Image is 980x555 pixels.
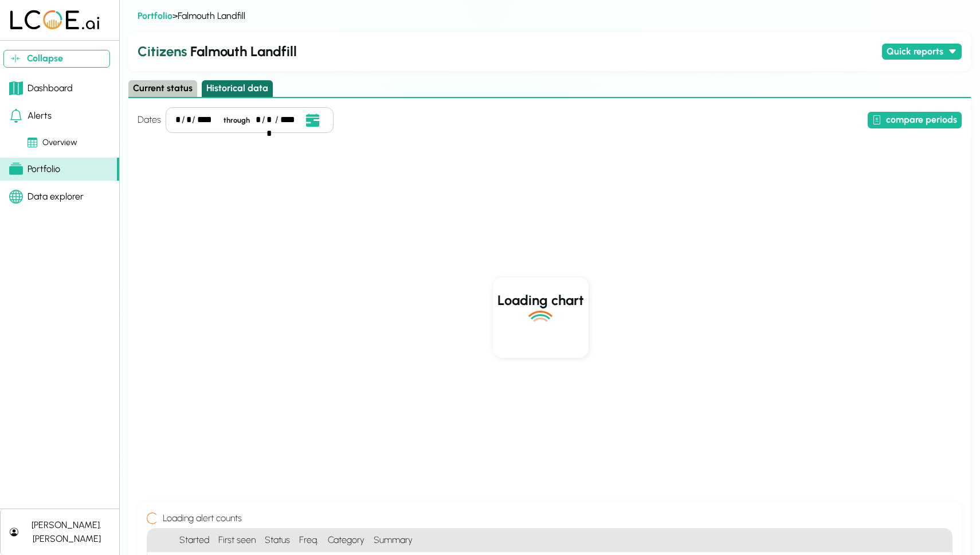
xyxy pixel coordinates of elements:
div: Dashboard [9,81,73,95]
button: Historical data [202,80,273,97]
div: month, [256,113,260,127]
span: Citizens [138,43,187,60]
div: Data explorer [9,190,84,204]
div: Overview [28,136,77,149]
h4: Freq. [295,529,323,552]
h4: Category [323,529,369,552]
button: Open date picker [301,112,323,128]
button: Quick reports [882,44,962,60]
button: compare periods [868,112,962,128]
h4: Dates [138,113,161,127]
h4: Started [175,529,214,552]
h4: Loading alert counts [158,511,242,525]
h2: Loading chart [497,290,584,311]
div: [PERSON_NAME].[PERSON_NAME] [23,518,110,546]
div: > Falmouth Landfill [138,9,962,23]
div: / [275,113,279,127]
div: Portfolio [9,162,60,176]
div: / [262,113,265,127]
h4: First seen [214,529,260,552]
a: Portfolio [138,10,173,21]
div: year, [280,113,300,127]
h2: Falmouth Landfill [138,41,877,62]
h4: Status [260,529,295,552]
div: / [192,113,195,127]
div: day, [186,113,191,127]
h4: Summary [369,529,952,552]
button: Current status [128,80,197,97]
div: year, [197,113,217,127]
div: day, [266,113,274,127]
div: month, [175,113,180,127]
div: / [182,113,185,127]
button: Collapse [3,50,110,68]
div: Alerts [9,109,52,123]
div: through [219,115,254,126]
div: Select page state [128,80,971,98]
